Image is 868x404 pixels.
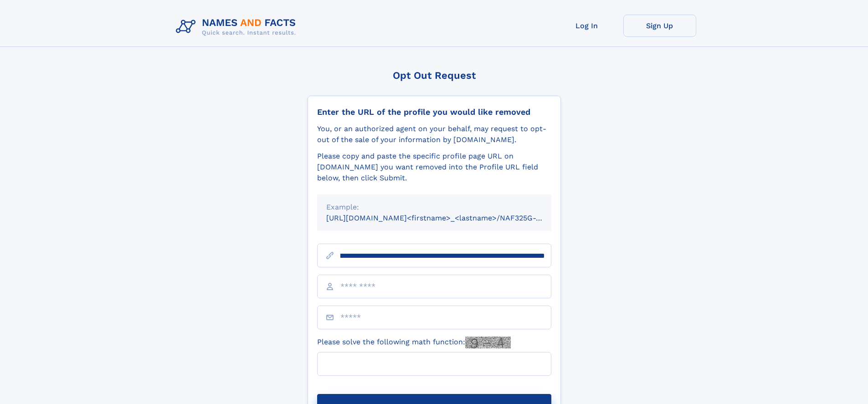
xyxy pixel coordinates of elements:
[623,15,696,37] a: Sign Up
[326,202,542,213] div: Example:
[317,151,551,184] div: Please copy and paste the specific profile page URL on [DOMAIN_NAME] you want removed into the Pr...
[326,214,569,222] small: [URL][DOMAIN_NAME]<firstname>_<lastname>/NAF325G-xxxxxxxx
[317,123,551,145] div: You, or an authorized agent on your behalf, may request to opt-out of the sale of your informatio...
[317,107,551,117] div: Enter the URL of the profile you would like removed
[550,15,623,37] a: Log In
[317,337,511,348] label: Please solve the following math function:
[172,15,303,39] img: Logo Names and Facts
[308,70,561,81] div: Opt Out Request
